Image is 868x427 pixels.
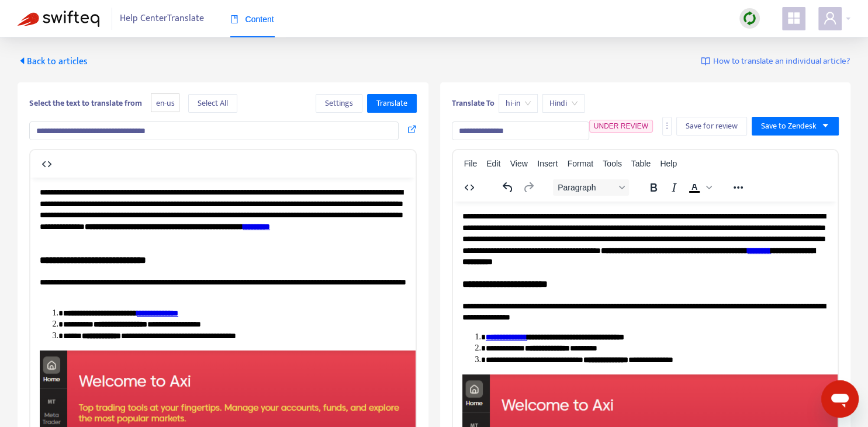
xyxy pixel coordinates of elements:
[684,179,714,196] div: Text color Black
[701,55,850,68] a: How to translate an individual article?
[29,96,142,110] b: Select the text to translate from
[742,11,757,26] img: sync.dc5367851b00ba804db3.png
[325,97,353,110] span: Settings
[568,159,593,168] span: Format
[464,159,478,168] span: File
[120,8,204,30] span: Help Center Translate
[728,179,748,196] button: Reveal or hide additional toolbar items
[603,159,622,168] span: Tools
[631,159,651,168] span: Table
[230,15,274,24] span: Content
[663,121,671,130] span: more
[644,179,663,196] button: Bold
[316,94,362,113] button: Settings
[549,95,577,112] span: Hindi
[823,11,837,25] span: user
[506,95,531,112] span: hi-in
[713,55,850,68] span: How to translate an individual article?
[486,159,500,168] span: Edit
[660,159,677,168] span: Help
[664,179,684,196] button: Italic
[18,56,27,65] span: caret-left
[821,380,859,418] iframe: Button to launch messaging window
[558,183,615,192] span: Paragraph
[761,120,817,133] span: Save to Zendesk
[518,179,538,196] button: Redo
[230,15,238,23] span: book
[752,117,839,136] button: Save to Zendeskcaret-down
[188,94,237,113] button: Select All
[821,121,829,130] span: caret-down
[367,94,417,113] button: Translate
[151,93,179,113] span: en-us
[676,117,747,136] button: Save for review
[787,11,801,25] span: appstore
[452,96,494,110] b: Translate To
[498,179,518,196] button: Undo
[510,159,528,168] span: View
[18,11,99,27] img: Swifteq
[594,122,648,130] span: UNDER REVIEW
[662,117,672,136] button: more
[686,120,738,133] span: Save for review
[376,97,407,110] span: Translate
[198,97,228,110] span: Select All
[537,159,558,168] span: Insert
[18,54,88,70] span: Back to articles
[553,179,629,196] button: Block Paragraph
[701,57,710,66] img: image-link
